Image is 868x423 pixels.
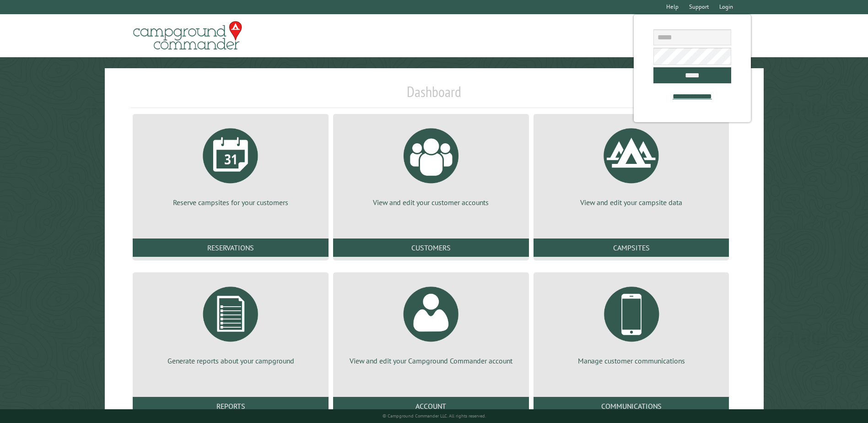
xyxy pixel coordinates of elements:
[545,197,718,207] p: View and edit your campsite data
[144,280,318,366] a: Generate reports about your campground
[383,413,486,419] small: © Campground Commander LLC. All rights reserved.
[133,239,329,257] a: Reservations
[344,121,518,207] a: View and edit your customer accounts
[333,397,529,415] a: Account
[133,397,329,415] a: Reports
[144,121,318,207] a: Reserve campsites for your customers
[545,121,718,207] a: View and edit your campsite data
[144,197,318,207] p: Reserve campsites for your customers
[333,239,529,257] a: Customers
[534,239,729,257] a: Campsites
[344,356,518,366] p: View and edit your Campground Commander account
[130,18,245,54] img: Campground Commander
[545,356,718,366] p: Manage customer communications
[144,356,318,366] p: Generate reports about your campground
[534,397,729,415] a: Communications
[344,280,518,366] a: View and edit your Campground Commander account
[344,197,518,207] p: View and edit your customer accounts
[130,83,737,108] h1: Dashboard
[545,280,718,366] a: Manage customer communications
